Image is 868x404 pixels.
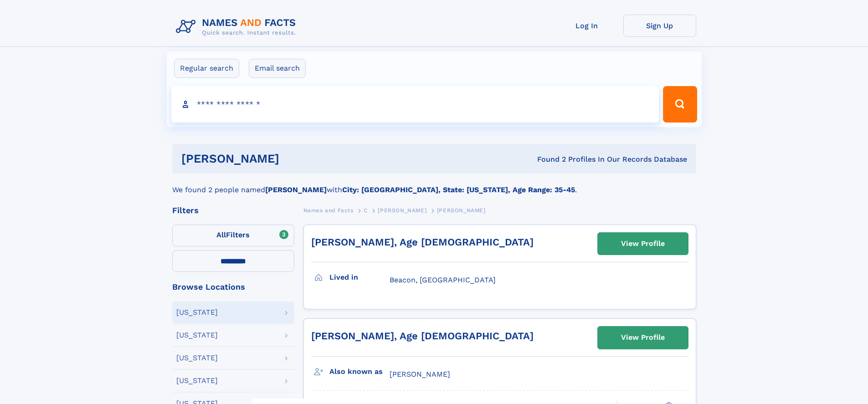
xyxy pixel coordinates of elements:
[621,233,665,254] div: View Profile
[378,207,426,214] span: [PERSON_NAME]
[176,332,218,339] div: [US_STATE]
[364,207,368,214] span: C
[550,15,623,37] a: Log In
[663,86,697,123] button: Search Button
[311,330,534,342] a: [PERSON_NAME], Age [DEMOGRAPHIC_DATA]
[408,154,687,164] div: Found 2 Profiles In Our Records Database
[172,174,696,195] div: We found 2 people named with .
[390,370,450,378] span: [PERSON_NAME]
[623,15,696,37] a: Sign Up
[621,327,665,348] div: View Profile
[174,59,239,78] label: Regular search
[249,59,306,78] label: Email search
[437,207,486,214] span: [PERSON_NAME]
[172,15,303,39] img: Logo Names and Facts
[172,283,294,291] div: Browse Locations
[172,225,294,246] label: Filters
[303,205,354,216] a: Names and Facts
[176,354,218,362] div: [US_STATE]
[342,185,575,194] b: City: [GEOGRAPHIC_DATA], State: [US_STATE], Age Range: 35-45
[172,206,294,215] div: Filters
[311,236,534,248] a: [PERSON_NAME], Age [DEMOGRAPHIC_DATA]
[171,86,659,123] input: search input
[598,327,688,348] a: View Profile
[329,364,390,379] h3: Also known as
[265,185,327,194] b: [PERSON_NAME]
[598,233,688,255] a: View Profile
[216,230,226,239] span: All
[176,377,218,384] div: [US_STATE]
[390,276,496,284] span: Beacon, [GEOGRAPHIC_DATA]
[364,205,368,216] a: C
[378,205,426,216] a: [PERSON_NAME]
[176,309,218,316] div: [US_STATE]
[329,270,390,285] h3: Lived in
[181,153,408,164] h1: [PERSON_NAME]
